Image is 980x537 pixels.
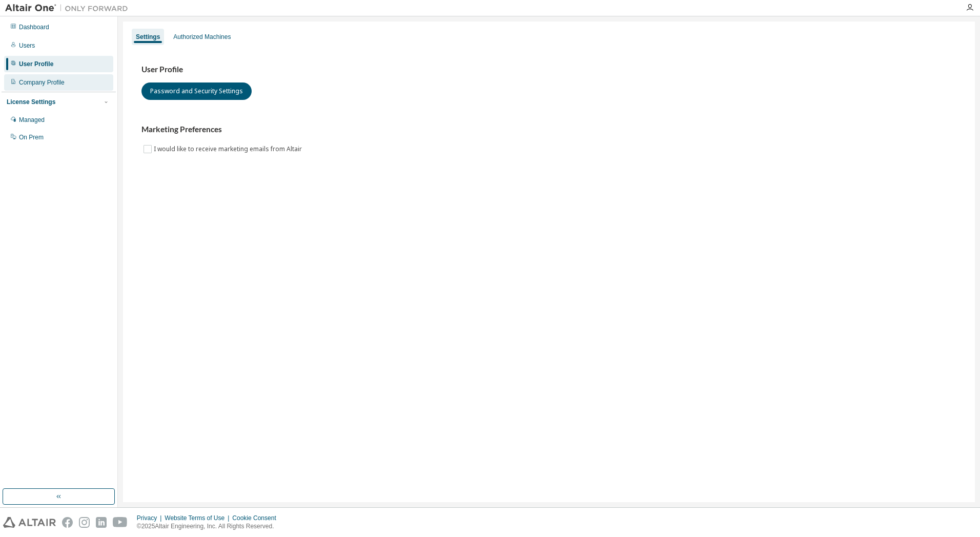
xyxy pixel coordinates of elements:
div: User Profile [19,60,53,68]
h3: User Profile [141,65,956,75]
div: Managed [19,116,45,124]
img: linkedin.svg [96,517,107,528]
div: On Prem [19,133,44,141]
div: Users [19,42,35,50]
img: instagram.svg [79,517,90,528]
p: © 2025 Altair Engineering, Inc. All Rights Reserved. [137,522,282,531]
div: Website Terms of Use [165,514,232,522]
img: altair_logo.svg [3,517,56,528]
div: Settings [136,33,160,41]
img: facebook.svg [62,517,73,528]
div: License Settings [7,98,55,106]
label: I would like to receive marketing emails from Altair [154,143,304,155]
div: Cookie Consent [232,514,282,522]
h3: Marketing Preferences [141,125,956,135]
div: Company Profile [19,78,65,87]
div: Authorized Machines [173,33,231,41]
div: Dashboard [19,23,49,31]
button: Password and Security Settings [141,82,252,100]
img: youtube.svg [113,517,128,528]
img: Altair One [5,3,133,13]
div: Privacy [137,514,165,522]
